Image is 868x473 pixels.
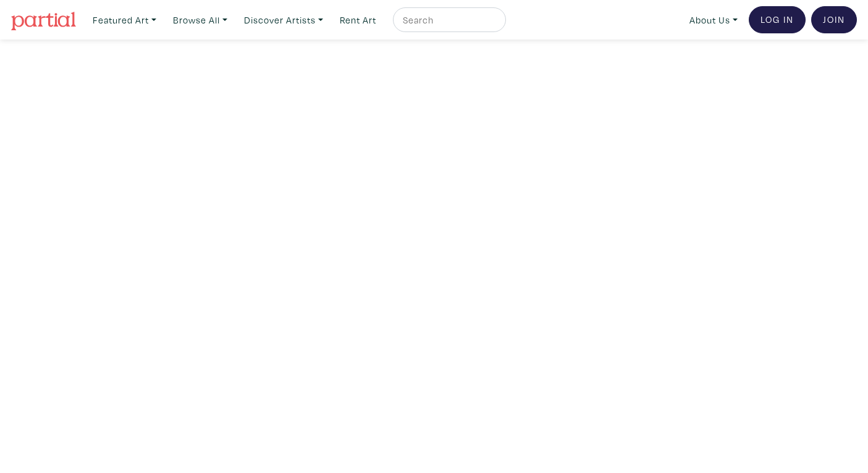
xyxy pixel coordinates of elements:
[749,6,806,33] a: Log In
[238,7,329,33] a: Discover Artists
[87,7,162,33] a: Featured Art
[334,7,382,33] a: Rent Art
[167,7,233,33] a: Browse All
[811,6,857,33] a: Join
[402,12,494,28] input: Search
[684,7,743,33] a: About Us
